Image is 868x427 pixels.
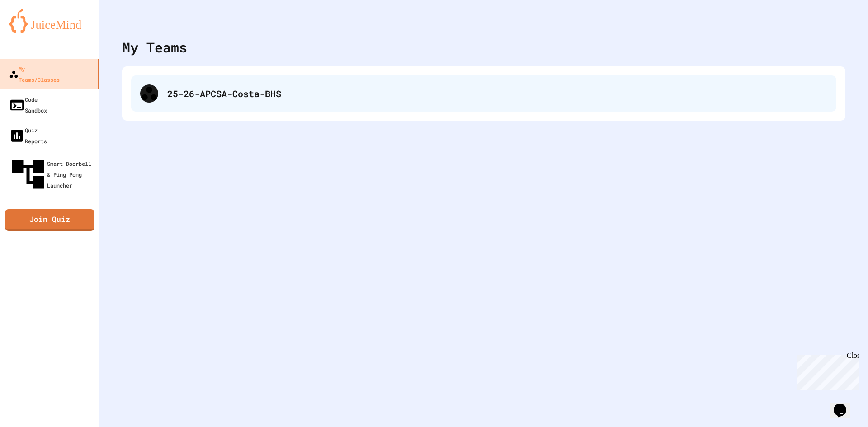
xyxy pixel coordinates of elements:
[9,94,47,116] div: Code Sandbox
[9,63,60,85] div: My Teams/Classes
[5,209,94,231] a: Join Quiz
[793,352,859,390] iframe: chat widget
[4,4,62,57] div: Chat with us now!Close
[167,87,827,100] div: 25-26-APCSA-Costa-BHS
[9,9,90,33] img: logo-orange.svg
[131,75,836,112] div: 25-26-APCSA-Costa-BHS
[9,155,96,193] div: Smart Doorbell & Ping Pong Launcher
[9,125,47,146] div: Quiz Reports
[122,37,187,57] div: My Teams
[830,391,859,418] iframe: chat widget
